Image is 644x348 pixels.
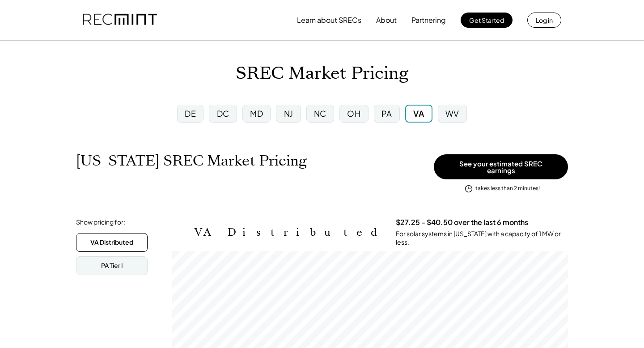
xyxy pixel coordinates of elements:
[475,185,540,192] div: takes less than 2 minutes!
[411,11,446,29] button: Partnering
[195,226,382,239] h2: VA Distributed
[217,108,229,119] div: DC
[376,11,397,29] button: About
[396,218,528,227] h3: $27.25 - $40.50 over the last 6 months
[461,13,513,28] button: Get Started
[101,261,123,270] div: PA Tier I
[445,108,459,119] div: WV
[76,218,125,227] div: Show pricing for:
[297,11,361,29] button: Learn about SRECs
[413,108,424,119] div: VA
[76,152,307,170] h1: [US_STATE] SREC Market Pricing
[83,5,157,35] img: recmint-logotype%403x.png
[284,108,293,119] div: NJ
[527,13,561,28] button: Log in
[347,108,360,119] div: OH
[185,108,196,119] div: DE
[236,63,408,84] h1: SREC Market Pricing
[381,108,392,119] div: PA
[90,238,133,247] div: VA Distributed
[314,108,326,119] div: NC
[434,154,568,179] button: See your estimated SREC earnings
[250,108,263,119] div: MD
[396,229,568,247] div: For solar systems in [US_STATE] with a capacity of 1 MW or less.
